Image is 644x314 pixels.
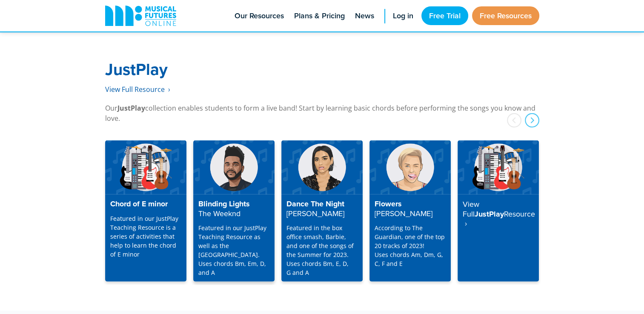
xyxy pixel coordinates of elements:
[198,208,240,219] strong: The Weeknd
[393,10,413,22] span: Log in
[281,140,363,282] a: Dance The Night[PERSON_NAME] Featured in the box office smash, Barbie, and one of the songs of th...
[421,6,468,25] a: Free Trial
[105,103,539,123] p: Our collection enables students to form a live band! Start by learning basic chords before perfor...
[525,113,539,128] div: next
[472,6,539,25] a: Free Resources
[507,113,521,128] div: prev
[369,140,451,282] a: Flowers[PERSON_NAME] According to The Guardian, one of the top 20 tracks of 2023!Uses chords Am, ...
[463,208,535,229] strong: Resource ‎ ›
[458,140,539,282] a: View FullJustPlayResource ‎ ›
[463,200,534,228] h4: JustPlay
[286,208,344,219] strong: [PERSON_NAME]
[198,223,269,277] p: Featured in our JustPlay Teaching Resource as well as the [GEOGRAPHIC_DATA]. Uses chords Bm, Em, ...
[463,199,479,219] strong: View Full
[355,10,374,22] span: News
[105,85,170,94] span: View Full Resource‎‏‏‎ ‎ ›
[105,57,168,81] strong: JustPlay
[235,10,284,22] span: Our Resources
[117,103,145,113] strong: JustPlay
[294,10,345,22] span: Plans & Pricing
[375,208,432,219] strong: [PERSON_NAME]
[105,140,186,282] a: Chord of E minor Featured in our JustPlay Teaching Resource is a series of activities that help t...
[110,214,181,259] p: Featured in our JustPlay Teaching Resource is a series of activities that help to learn the chord...
[286,223,358,277] p: Featured in the box office smash, Barbie, and one of the songs of the Summer for 2023. Uses chord...
[110,200,181,209] h4: Chord of E minor
[193,140,275,282] a: Blinding LightsThe Weeknd Featured in our JustPlay Teaching Resource as well as the [GEOGRAPHIC_D...
[198,200,269,218] h4: Blinding Lights
[286,200,358,218] h4: Dance The Night
[375,200,446,218] h4: Flowers
[105,85,170,94] a: View Full Resource‎‏‏‎ ‎ ›
[375,223,446,268] p: According to The Guardian, one of the top 20 tracks of 2023! Uses chords Am, Dm, G, C, F and E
